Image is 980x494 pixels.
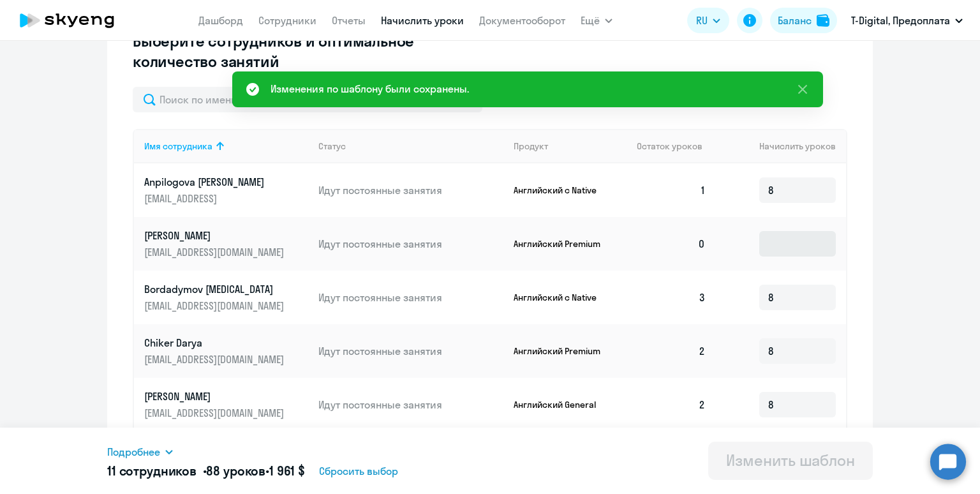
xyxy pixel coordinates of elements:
[514,399,609,410] p: Английский General
[144,228,287,243] p: [PERSON_NAME]
[716,129,846,163] th: Начислить уроков
[637,140,702,152] span: Остаток уроков
[318,140,503,152] div: Статус
[627,217,716,271] td: 0
[332,14,366,27] a: Отчеты
[269,463,305,479] span: 1 961 $
[381,14,464,27] a: Начислить уроки
[133,87,482,112] input: Поиск по имени, email, продукту или статусу
[514,140,548,152] div: Продукт
[318,140,346,152] div: Статус
[627,324,716,378] td: 2
[144,140,212,152] div: Имя сотрудника
[318,237,503,251] p: Идут постоянные занятия
[144,191,287,206] p: [EMAIL_ADDRESS]
[144,175,308,206] a: Anpilogova [PERSON_NAME][EMAIL_ADDRESS]
[627,378,716,431] td: 2
[144,282,308,313] a: Bordadymov [MEDICAL_DATA][EMAIL_ADDRESS][DOMAIN_NAME]
[198,14,243,27] a: Дашборд
[514,345,609,357] p: Английский Premium
[144,352,287,366] p: [EMAIL_ADDRESS][DOMAIN_NAME]
[144,245,287,259] p: [EMAIL_ADDRESS][DOMAIN_NAME]
[318,344,503,358] p: Идут постоянные занятия
[318,398,503,412] p: Идут постоянные занятия
[318,290,503,304] p: Идут постоянные занятия
[514,184,609,196] p: Английский с Native
[133,31,456,71] h3: Выберите сотрудников и оптимальное количество занятий
[319,463,398,479] span: Сбросить выбор
[107,444,160,460] span: Подробнее
[514,140,627,152] div: Продукт
[144,406,287,420] p: [EMAIL_ADDRESS][DOMAIN_NAME]
[627,271,716,324] td: 3
[696,13,708,28] span: RU
[144,228,308,259] a: [PERSON_NAME][EMAIL_ADDRESS][DOMAIN_NAME]
[144,389,287,403] p: [PERSON_NAME]
[144,282,287,296] p: Bordadymov [MEDICAL_DATA]
[144,175,287,189] p: Anpilogova [PERSON_NAME]
[144,299,287,313] p: [EMAIL_ADDRESS][DOMAIN_NAME]
[851,13,950,28] p: T-Digital, Предоплата
[581,8,612,33] button: Ещё
[318,183,503,197] p: Идут постоянные занятия
[144,389,308,420] a: [PERSON_NAME][EMAIL_ADDRESS][DOMAIN_NAME]
[845,5,969,36] button: T-Digital, Предоплата
[271,81,469,96] div: Изменения по шаблону были сохранены.
[479,14,565,27] a: Документооборот
[627,163,716,217] td: 1
[778,13,812,28] div: Баланс
[581,13,600,28] span: Ещё
[687,8,729,33] button: RU
[144,140,308,152] div: Имя сотрудника
[726,450,855,470] div: Изменить шаблон
[514,238,609,250] p: Английский Premium
[107,462,305,480] h5: 11 сотрудников • •
[514,292,609,303] p: Английский с Native
[206,463,265,479] span: 88 уроков
[144,336,308,366] a: Chiker Darya[EMAIL_ADDRESS][DOMAIN_NAME]
[144,336,287,350] p: Chiker Darya
[708,442,873,480] button: Изменить шаблон
[817,14,829,27] img: balance
[637,140,716,152] div: Остаток уроков
[258,14,316,27] a: Сотрудники
[770,8,837,33] button: Балансbalance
